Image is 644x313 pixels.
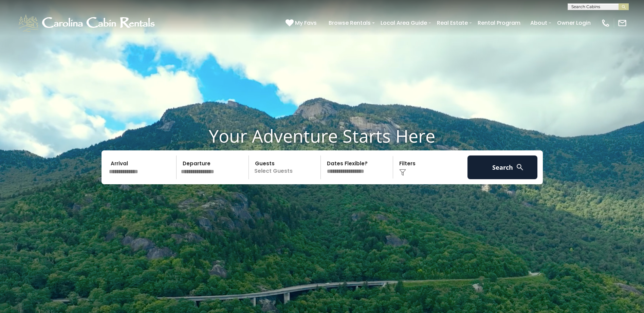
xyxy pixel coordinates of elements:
[325,17,374,29] a: Browse Rentals
[527,17,551,29] a: About
[554,17,594,29] a: Owner Login
[251,155,321,179] p: Select Guests
[618,18,627,28] img: mail-regular-white.png
[434,17,471,29] a: Real Estate
[399,169,406,176] img: filter--v1.png
[467,155,538,179] button: Search
[601,18,610,28] img: phone-regular-white.png
[17,13,158,33] img: White-1-1-2.png
[516,163,524,171] img: search-regular-white.png
[377,17,430,29] a: Local Area Guide
[295,19,317,27] span: My Favs
[474,17,524,29] a: Rental Program
[286,19,318,27] a: My Favs
[5,125,639,146] h1: Your Adventure Starts Here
